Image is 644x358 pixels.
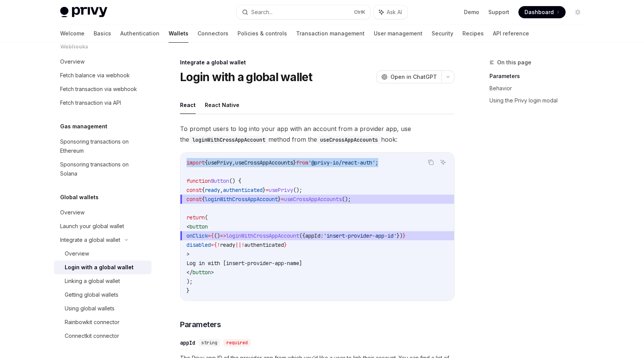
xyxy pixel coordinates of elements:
a: Behavior [489,82,590,94]
span: } [293,159,296,166]
span: } [284,241,287,248]
div: Using global wallets [65,304,115,313]
a: Dashboard [518,6,566,18]
h5: Global wallets [60,193,99,202]
button: Search...CtrlK [237,5,370,19]
button: Open in ChatGPT [376,70,442,83]
a: Transaction management [296,24,365,43]
a: Sponsoring transactions on Solana [54,158,151,181]
span: To prompt users to log into your app with an account from a provider app, use the method from the... [180,123,454,145]
span: { [202,196,205,203]
span: } [278,196,281,203]
div: required [223,339,251,347]
div: Launch your global wallet [60,222,124,231]
span: '@privy-io/react-auth' [308,159,375,166]
span: = [208,232,211,239]
span: onClick [187,232,208,239]
span: , [232,159,235,166]
div: Sponsoring transactions on Solana [60,160,147,178]
div: Overview [65,249,89,258]
a: Authentication [120,24,159,43]
a: Login with a global wallet [54,261,151,274]
span: button [190,223,208,230]
span: authenticated [223,187,263,193]
a: Overview [54,247,151,261]
span: ; [375,159,378,166]
span: ({ [299,232,305,239]
a: Launch your global wallet [54,219,151,233]
a: Overview [54,206,151,219]
span: ); [187,278,193,285]
span: = [281,196,284,203]
span: } [187,287,190,294]
span: > [211,269,214,276]
a: Parameters [489,70,590,82]
div: Fetch transaction via API [60,98,121,107]
span: > [187,251,190,257]
div: Getting global wallets [65,290,118,299]
span: }) [397,232,403,239]
span: disabled [187,241,211,248]
span: const [187,196,202,203]
span: Log in with [insert-provider-app-name] [187,260,302,267]
img: light logo [60,7,107,18]
div: Fetch balance via webhook [60,71,130,80]
span: button [193,269,211,276]
code: loginWithCrossAppAccount [189,136,268,144]
span: || [235,241,241,248]
span: useCrossAppAccounts [235,159,293,166]
button: React Native [205,96,239,114]
span: Parameters [180,319,221,330]
div: Login with a global wallet [65,263,134,272]
div: appId [180,339,195,347]
span: 'insert-provider-app-id' [324,232,397,239]
span: import [187,159,205,166]
a: Policies & controls [238,24,287,43]
span: { [202,187,205,193]
span: usePrivy [269,187,293,193]
a: Wallets [169,24,188,43]
span: On this page [497,58,531,67]
span: ready [220,241,235,248]
span: => [220,232,226,239]
span: function [187,177,211,184]
span: ready [205,187,220,193]
a: Demo [464,8,479,16]
a: API reference [493,24,529,43]
div: Connectkit connector [65,331,119,340]
a: Basics [94,24,111,43]
button: Ask AI [374,5,407,19]
div: Search... [251,8,273,17]
a: User management [374,24,422,43]
span: = [266,187,269,193]
a: Connectkit connector [54,329,151,343]
span: () [214,232,220,239]
span: (); [293,187,302,193]
div: Overview [60,57,84,66]
span: (); [342,196,351,203]
div: Overview [60,208,84,217]
a: Linking a global wallet [54,274,151,288]
a: Security [432,24,453,43]
span: const [187,187,202,193]
a: Recipes [462,24,484,43]
div: Integrate a global wallet [180,59,454,66]
span: authenticated [244,241,284,248]
div: Linking a global wallet [65,276,120,286]
span: , [220,187,223,193]
a: Welcome [60,24,84,43]
a: Connectors [198,24,228,43]
button: Toggle dark mode [572,6,584,18]
div: Sponsoring transactions on Ethereum [60,137,147,155]
span: } [403,232,406,239]
span: Button [211,177,229,184]
a: Using the Privy login modal [489,94,590,107]
div: Fetch transaction via webhook [60,85,137,94]
h1: Login with a global wallet [180,70,312,84]
a: Using global wallets [54,302,151,315]
span: () { [229,177,241,184]
a: Sponsoring transactions on Ethereum [54,135,151,158]
span: { [211,232,214,239]
button: Ask AI [438,157,448,167]
span: usePrivy [208,159,232,166]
